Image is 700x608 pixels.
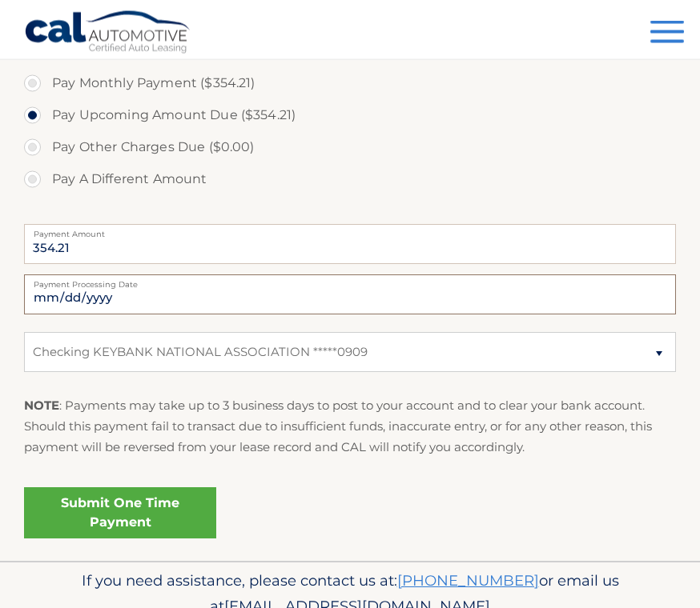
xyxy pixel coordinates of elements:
a: [PHONE_NUMBER] [397,572,539,590]
label: Payment Amount [24,225,676,238]
strong: NOTE [24,398,59,414]
label: Payment Processing Date [24,275,676,288]
label: Pay Upcoming Amount Due ($354.21) [24,100,676,132]
label: Pay Monthly Payment ($354.21) [24,68,676,100]
a: Cal Automotive [24,10,192,57]
label: Pay Other Charges Due ($0.00) [24,132,676,164]
button: Menu [650,21,684,47]
label: Pay A Different Amount [24,164,676,196]
input: Payment Date [24,275,676,315]
input: Payment Amount [24,225,676,265]
p: : Payments may take up to 3 business days to post to your account and to clear your bank account.... [24,396,676,459]
a: Submit One Time Payment [24,488,216,539]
